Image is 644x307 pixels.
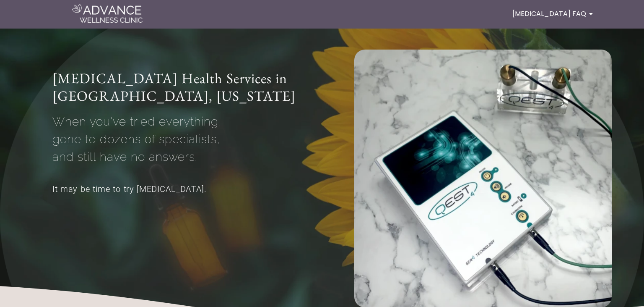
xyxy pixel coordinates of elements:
[72,4,143,23] img: Advance Wellness Clinic Logo
[52,183,303,195] p: It may be time to try [MEDICAL_DATA].
[509,2,589,26] a: [MEDICAL_DATA] FAQ
[52,69,314,105] h1: [MEDICAL_DATA] Health Services in [GEOGRAPHIC_DATA], [US_STATE]
[52,113,314,166] p: When you've tried everything, gone to dozens of specialists, and still have no answers.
